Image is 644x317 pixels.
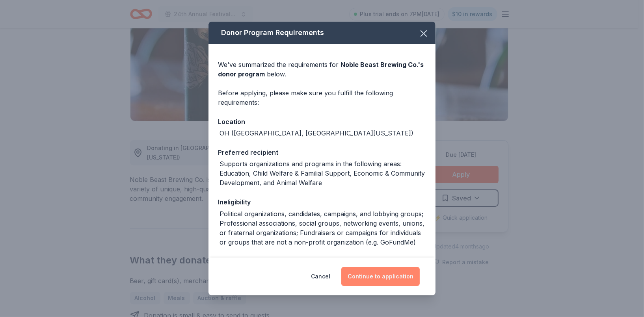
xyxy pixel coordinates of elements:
[208,22,436,44] div: Donor Program Requirements
[218,197,426,207] div: Ineligibility
[218,147,426,158] div: Preferred recipient
[311,267,330,286] button: Cancel
[218,256,426,267] div: Legal
[220,128,413,138] div: OH ([GEOGRAPHIC_DATA], [GEOGRAPHIC_DATA][US_STATE])
[218,117,426,127] div: Location
[341,267,420,286] button: Continue to application
[218,88,426,107] div: Before applying, please make sure you fulfill the following requirements:
[220,159,426,187] div: Supports organizations and programs in the following areas: Education, Child Welfare & Familial S...
[220,209,426,247] div: Political organizations, candidates, campaigns, and lobbying groups; Professional associations, s...
[218,60,426,79] div: We've summarized the requirements for below.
